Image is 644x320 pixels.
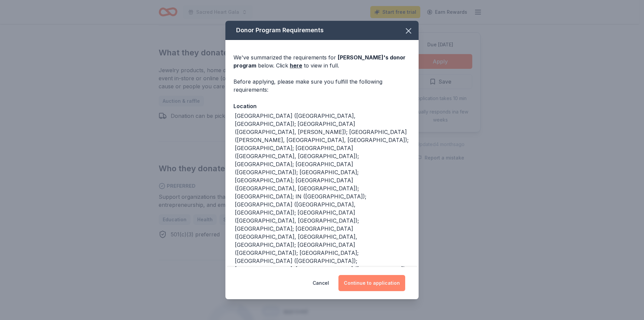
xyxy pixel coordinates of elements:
button: Cancel [313,275,329,291]
a: here [290,61,302,70]
div: Before applying, please make sure you fulfill the following requirements: [233,78,411,94]
button: Continue to application [338,275,405,291]
div: We've summarized the requirements for below. Click to view in full. [233,53,411,70]
div: Location [233,102,411,110]
div: Donor Program Requirements [225,21,419,40]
